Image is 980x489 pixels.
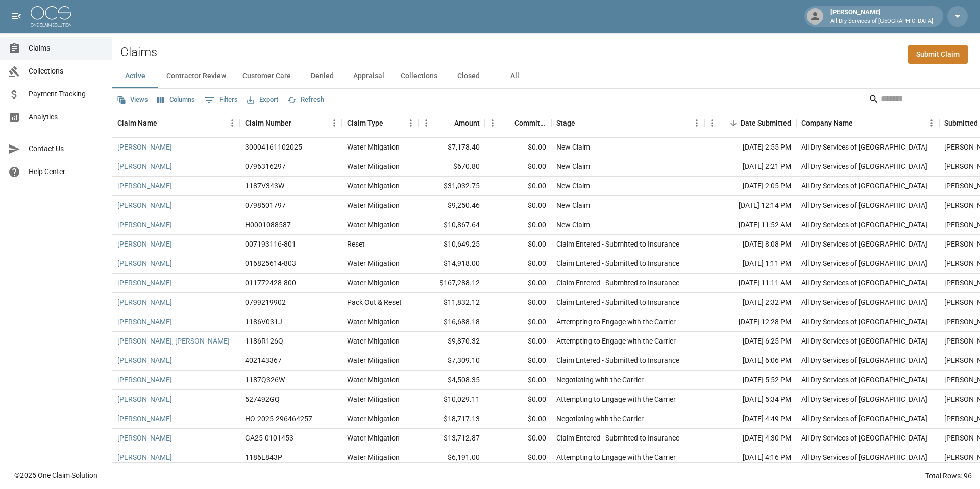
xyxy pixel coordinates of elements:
[345,64,393,88] button: Appraisal
[556,336,676,346] div: Attempting to Engage with the Carrier
[29,143,104,154] span: Contact Us
[117,413,172,424] a: [PERSON_NAME]
[726,116,741,130] button: Sort
[29,43,104,54] span: Claims
[485,177,551,196] div: $0.00
[689,115,704,131] button: Menu
[556,278,679,288] div: Claim Entered - Submitted to Insurance
[347,375,400,385] div: Water Mitigation
[704,177,796,196] div: [DATE] 2:05 PM
[419,109,485,137] div: Amount
[245,278,296,288] div: 011772428-800
[704,115,720,131] button: Menu
[419,409,485,429] div: $18,717.13
[556,239,679,249] div: Claim Entered - Submitted to Insurance
[245,355,282,365] div: 402143367
[704,351,796,371] div: [DATE] 6:06 PM
[240,109,342,137] div: Claim Number
[234,64,299,88] button: Customer Care
[117,142,172,152] a: [PERSON_NAME]
[14,470,97,480] div: © 2025 One Claim Solution
[556,219,590,230] div: New Claim
[704,409,796,429] div: [DATE] 4:49 PM
[117,375,172,385] a: [PERSON_NAME]
[485,196,551,215] div: $0.00
[801,433,927,443] div: All Dry Services of Atlanta
[556,181,590,191] div: New Claim
[485,215,551,235] div: $0.00
[117,336,230,346] a: [PERSON_NAME], [PERSON_NAME]
[245,109,291,137] div: Claim Number
[826,7,937,26] div: [PERSON_NAME]
[117,452,172,462] a: [PERSON_NAME]
[245,181,284,191] div: 1187V343W
[157,116,171,130] button: Sort
[801,181,927,191] div: All Dry Services of Atlanta
[117,394,172,404] a: [PERSON_NAME]
[492,64,537,88] button: All
[112,109,240,137] div: Claim Name
[29,89,104,100] span: Payment Tracking
[514,109,546,137] div: Committed Amount
[245,200,286,210] div: 0798501797
[485,332,551,351] div: $0.00
[801,452,927,462] div: All Dry Services of Atlanta
[704,390,796,409] div: [DATE] 5:34 PM
[202,92,240,108] button: Show filters
[299,64,345,88] button: Denied
[112,64,980,88] div: dynamic tabs
[485,254,551,274] div: $0.00
[347,239,365,249] div: Reset
[704,293,796,312] div: [DATE] 2:32 PM
[704,448,796,468] div: [DATE] 4:16 PM
[291,116,306,130] button: Sort
[801,258,927,268] div: All Dry Services of Atlanta
[485,109,551,137] div: Committed Amount
[801,297,927,307] div: All Dry Services of Atlanta
[556,433,679,443] div: Claim Entered - Submitted to Insurance
[117,181,172,191] a: [PERSON_NAME]
[120,45,157,60] h2: Claims
[556,375,644,385] div: Negotiating with the Carrier
[347,394,400,404] div: Water Mitigation
[440,116,454,130] button: Sort
[117,433,172,443] a: [PERSON_NAME]
[869,91,978,109] div: Search
[704,371,796,390] div: [DATE] 5:52 PM
[485,274,551,293] div: $0.00
[31,6,71,27] img: ocs-logo-white-transparent.png
[245,452,282,462] div: 1186L843P
[342,109,419,137] div: Claim Type
[704,254,796,274] div: [DATE] 1:11 PM
[551,109,704,137] div: Stage
[704,196,796,215] div: [DATE] 12:14 PM
[801,278,927,288] div: All Dry Services of Atlanta
[117,278,172,288] a: [PERSON_NAME]
[419,215,485,235] div: $10,867.64
[419,429,485,448] div: $13,712.87
[485,351,551,371] div: $0.00
[155,92,198,108] button: Select columns
[347,336,400,346] div: Water Mitigation
[245,394,280,404] div: 527492GQ
[801,239,927,249] div: All Dry Services of Atlanta
[801,200,927,210] div: All Dry Services of Atlanta
[419,390,485,409] div: $10,029.11
[575,116,590,130] button: Sort
[556,109,575,137] div: Stage
[347,219,400,230] div: Water Mitigation
[245,375,285,385] div: 1187Q326W
[908,45,968,64] a: Submit Claim
[704,332,796,351] div: [DATE] 6:25 PM
[556,297,679,307] div: Claim Entered - Submitted to Insurance
[347,433,400,443] div: Water Mitigation
[29,112,104,123] span: Analytics
[245,258,296,268] div: 016825614-803
[485,157,551,177] div: $0.00
[403,115,419,131] button: Menu
[117,200,172,210] a: [PERSON_NAME]
[6,6,27,27] button: open drawer
[112,64,158,88] button: Active
[347,278,400,288] div: Water Mitigation
[419,254,485,274] div: $14,918.00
